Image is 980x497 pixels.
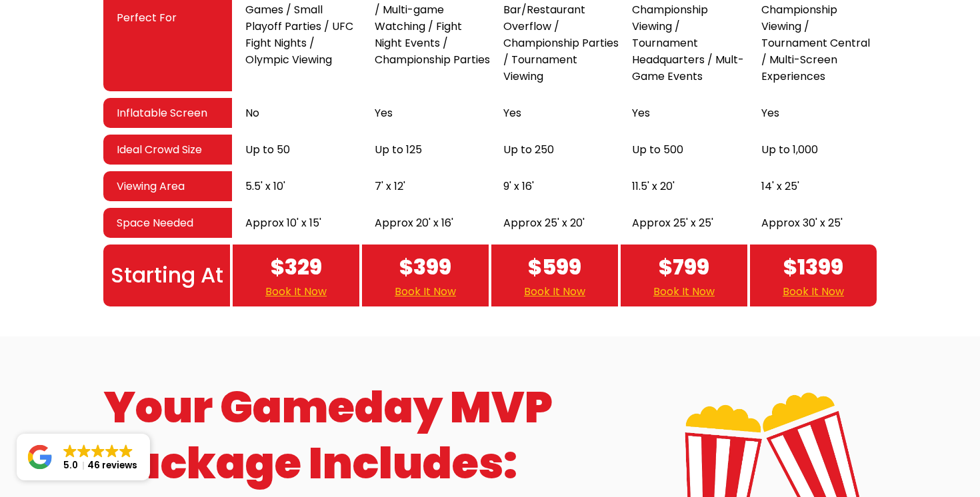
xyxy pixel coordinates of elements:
[503,178,534,195] span: 9' x 16'
[761,141,818,158] span: Up to 1,000
[375,215,453,231] span: Approx 20' x 16'
[632,178,675,195] span: 11.5' x 20'
[761,178,799,195] span: 14' x 25'
[117,9,177,26] span: Perfect For
[761,215,843,231] span: Approx 30' x 25'
[117,178,185,195] span: Viewing Area
[632,105,650,121] span: Yes
[117,141,202,158] span: Ideal Crowd Size
[375,141,422,158] span: Up to 125
[117,215,193,231] span: Space Needed
[117,105,207,121] span: Inflatable Screen
[524,283,585,300] a: Book It Now
[271,251,322,283] span: $329
[395,283,456,300] a: Book It Now
[503,141,554,158] span: Up to 250
[111,259,223,291] span: Starting At
[103,380,645,492] h1: Your Gameday MVP Package Includes:
[528,251,581,283] span: $599
[265,283,327,300] a: Book It Now
[783,283,844,300] a: Book It Now
[245,215,321,231] span: Approx 10' x 15'
[653,283,715,300] a: Book It Now
[761,105,779,121] span: Yes
[503,105,521,121] span: Yes
[17,434,150,480] a: Close GoogleGoogleGoogleGoogleGoogle 5.046 reviews
[632,141,683,158] span: Up to 500
[245,178,285,195] span: 5.5' x 10'
[375,178,405,195] span: 7' x 12'
[503,215,585,231] span: Approx 25' x 20'
[245,141,290,158] span: Up to 50
[659,251,709,283] span: $799
[783,251,843,283] span: $1399
[245,105,259,121] span: No
[375,105,393,121] span: Yes
[632,215,713,231] span: Approx 25' x 25'
[399,251,451,283] span: $399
